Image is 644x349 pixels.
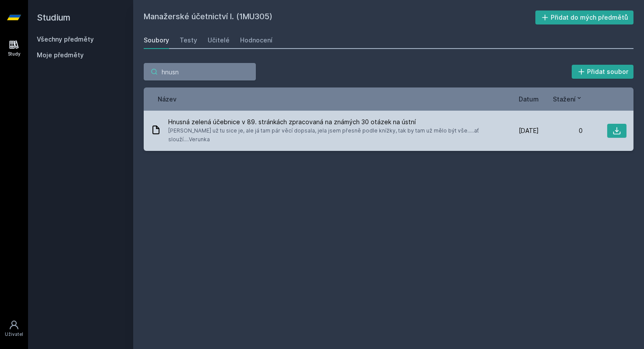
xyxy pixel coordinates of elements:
div: Hodnocení [240,36,272,45]
button: Přidat soubor [572,65,634,79]
div: Uživatel [5,331,23,338]
span: Stažení [553,94,576,104]
button: Název [158,94,177,104]
div: Study [8,51,21,57]
div: Učitelé [208,36,230,45]
div: Soubory [144,36,169,45]
a: Uživatel [2,315,26,342]
button: Datum [519,94,539,104]
span: [PERSON_NAME] už tu sice je, ale já tam pár věcí dopsala, jela jsem přesně podle knížky, tak by t... [168,126,492,144]
input: Hledej soubor [144,63,256,80]
a: Testy [180,31,197,49]
div: Testy [180,36,197,45]
span: Hnusná zelená účebnice v 89. stránkách zpracovaná na známých 30 otázek na ústní [168,118,492,126]
div: 0 [539,126,583,135]
a: Hodnocení [240,31,272,49]
span: Moje předměty [37,51,84,59]
a: Všechny předměty [37,35,94,43]
button: Přidat do mých předmětů [535,10,634,24]
button: Stažení [553,94,583,104]
a: Study [2,35,26,62]
a: Soubory [144,31,169,49]
span: [DATE] [519,126,539,135]
h2: Manažerské účetnictví I. (1MU305) [144,10,535,24]
a: Učitelé [208,31,230,49]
